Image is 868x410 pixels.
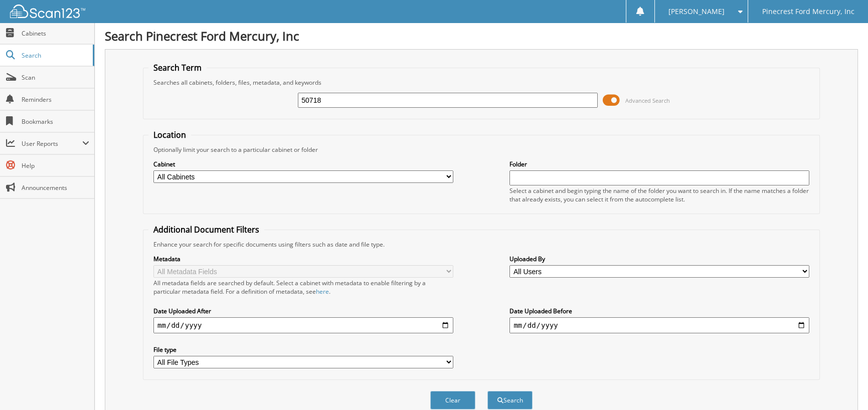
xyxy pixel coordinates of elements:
div: All metadata fields are searched by default. Select a cabinet with metadata to enable filtering b... [153,279,453,296]
label: Date Uploaded Before [509,307,809,315]
span: Help [22,161,89,170]
span: Pinecrest Ford Mercury, Inc [762,9,854,15]
span: User Reports [22,139,82,148]
span: Advanced Search [625,97,670,104]
div: Searches all cabinets, folders, files, metadata, and keywords [148,78,814,87]
span: Scan [22,73,89,82]
span: Bookmarks [22,117,89,126]
span: Search [22,51,88,60]
legend: Location [148,129,191,140]
div: Enhance your search for specific documents using filters such as date and file type. [148,240,814,249]
legend: Search Term [148,62,207,73]
div: Select a cabinet and begin typing the name of the folder you want to search in. If the name match... [509,186,809,203]
span: Cabinets [22,29,89,38]
span: Announcements [22,183,89,192]
div: Optionally limit your search to a particular cabinet or folder [148,145,814,154]
label: Folder [509,160,809,168]
label: Cabinet [153,160,453,168]
h1: Search Pinecrest Ford Mercury, Inc [105,28,858,44]
button: Search [487,391,533,409]
button: Clear [430,391,475,409]
input: start [153,317,453,333]
legend: Additional Document Filters [148,224,264,235]
label: Date Uploaded After [153,307,453,315]
label: Metadata [153,255,453,263]
a: here [316,287,329,296]
label: Uploaded By [509,255,809,263]
input: end [509,317,809,333]
span: Reminders [22,95,89,104]
img: scan123-logo-white.svg [10,5,85,18]
span: [PERSON_NAME] [668,9,725,15]
iframe: Chat Widget [818,362,868,410]
label: File type [153,345,453,354]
